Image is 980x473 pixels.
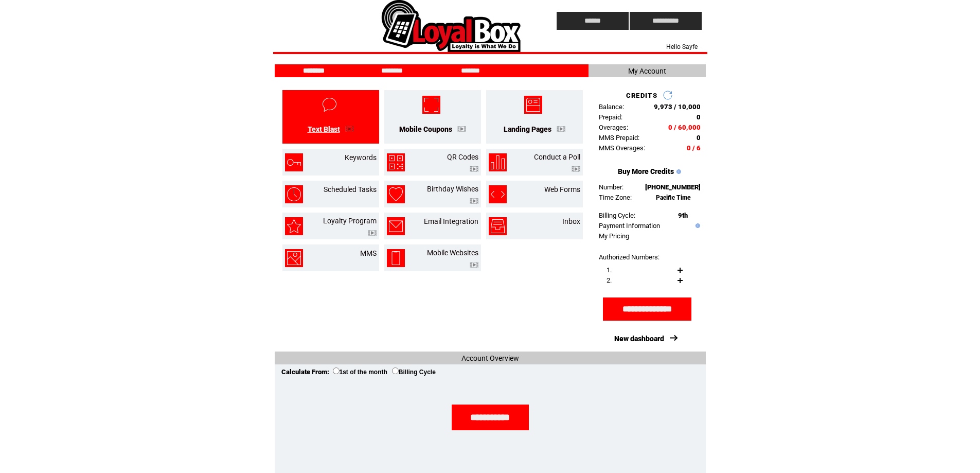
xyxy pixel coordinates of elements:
[447,153,478,161] a: QR Codes
[399,125,452,133] a: Mobile Coupons
[599,222,660,230] a: Payment Information
[599,144,645,152] span: MMS Overages:
[320,96,338,114] img: text-blast.png
[557,126,565,132] img: video.png
[427,185,478,193] a: Birthday Wishes
[599,134,639,142] span: MMS Prepaid:
[392,369,436,376] label: Billing Cycle
[697,113,701,121] span: 0
[697,134,701,142] span: 0
[470,166,478,172] img: video.png
[504,125,551,133] a: Landing Pages
[607,266,612,274] span: 1.
[333,369,387,376] label: 1st of the month
[308,125,340,133] a: Text Blast
[654,103,701,111] span: 9,973 / 10,000
[281,368,329,376] span: Calculate From:
[607,276,612,284] span: 2.
[572,166,580,172] img: video.png
[285,185,303,203] img: scheduled-tasks.png
[387,153,405,171] img: qr-codes.png
[599,232,629,240] a: My Pricing
[489,185,507,203] img: web-forms.png
[668,124,701,131] span: 0 / 60,000
[656,194,691,201] span: Pacific Time
[345,126,354,132] img: video.png
[324,185,377,194] a: Scheduled Tasks
[599,183,623,191] span: Number:
[614,335,664,343] a: New dashboard
[387,217,405,235] img: email-integration.png
[599,103,624,111] span: Balance:
[678,212,688,219] span: 9th
[457,126,466,132] img: video.png
[674,169,681,174] img: help.gif
[360,249,377,257] a: MMS
[387,185,405,203] img: birthday-wishes.png
[599,212,635,219] span: Billing Cycle:
[424,217,478,225] a: Email Integration
[427,249,478,257] a: Mobile Websites
[323,217,377,225] a: Loyalty Program
[470,198,478,204] img: video.png
[470,262,478,268] img: video.png
[461,354,519,362] span: Account Overview
[285,249,303,267] img: mms.png
[599,124,628,131] span: Overages:
[599,194,632,201] span: Time Zone:
[368,230,377,236] img: video.png
[489,153,507,171] img: conduct-a-poll.png
[422,96,440,114] img: mobile-coupons.png
[599,253,660,261] span: Authorized Numbers:
[666,43,698,50] span: Hello Sayfe
[562,217,580,225] a: Inbox
[599,113,622,121] span: Prepaid:
[489,217,507,235] img: inbox.png
[544,185,580,194] a: Web Forms
[693,223,700,228] img: help.gif
[645,183,701,191] span: [PHONE_NUMBER]
[285,217,303,235] img: loyalty-program.png
[628,67,666,75] span: My Account
[687,144,701,152] span: 0 / 6
[524,96,542,114] img: landing-pages.png
[285,153,303,171] img: keywords.png
[392,367,399,374] input: Billing Cycle
[626,92,657,99] span: CREDITS
[534,153,580,161] a: Conduct a Poll
[333,367,340,374] input: 1st of the month
[618,167,674,176] a: Buy More Credits
[345,153,377,162] a: Keywords
[387,249,405,267] img: mobile-websites.png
